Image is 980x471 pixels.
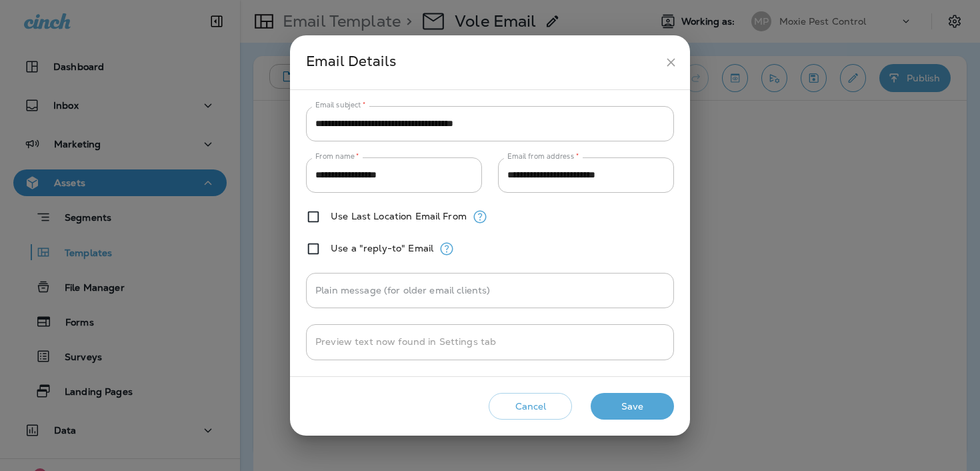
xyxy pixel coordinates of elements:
label: From name [315,151,359,161]
button: close [659,50,683,75]
label: Use a "reply-to" Email [331,243,433,254]
button: Cancel [489,393,572,420]
label: Email subject [315,100,366,110]
label: Email from address [507,151,579,161]
label: Use Last Location Email From [331,211,467,221]
div: Email Details [306,50,659,75]
button: Save [591,393,674,420]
